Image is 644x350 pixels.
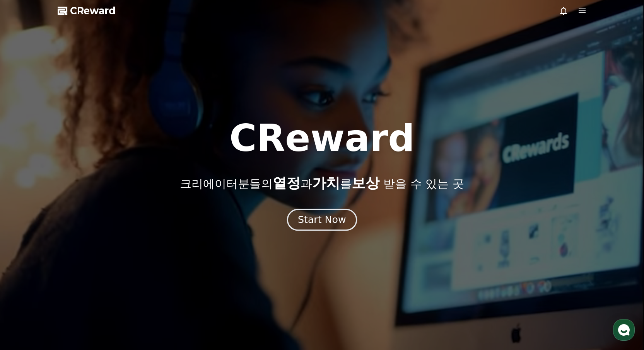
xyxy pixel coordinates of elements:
a: 대화 [51,245,100,264]
button: Start Now [287,209,357,231]
p: 크리에이터분들의 과 를 받을 수 있는 곳 [180,175,464,191]
a: 설정 [100,245,149,264]
a: Start Now [289,217,355,224]
div: Start Now [298,213,346,226]
a: 홈 [2,245,51,264]
h1: CReward [229,120,415,157]
span: 홈 [24,257,29,263]
span: 가치 [312,175,340,191]
span: 설정 [120,257,129,263]
span: 보상 [352,175,379,191]
a: CReward [58,5,116,17]
span: 열정 [273,175,301,191]
span: CReward [70,5,116,17]
span: 대화 [71,257,80,263]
